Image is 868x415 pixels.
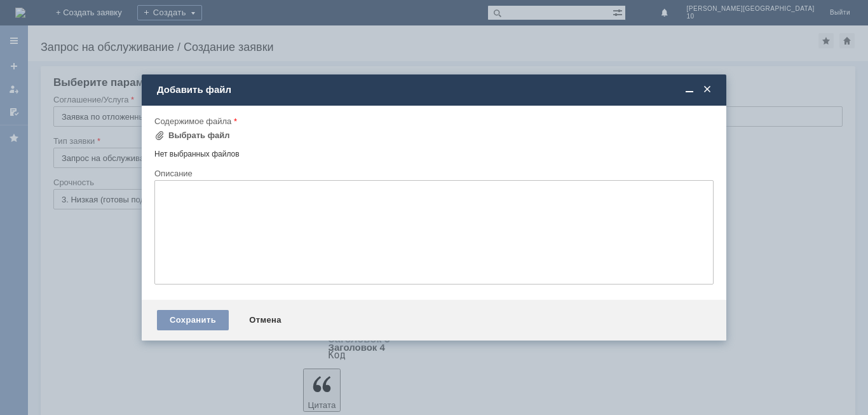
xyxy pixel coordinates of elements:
[5,5,186,15] div: просьба удалить
[701,84,714,95] span: Закрыть
[683,84,696,95] span: Свернуть (Ctrl + M)
[157,84,714,95] div: Добавить файл
[154,117,711,125] div: Содержимое файла
[154,144,714,159] div: Нет выбранных файлов
[154,169,711,178] div: Описание
[168,130,230,141] div: Выбрать файл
